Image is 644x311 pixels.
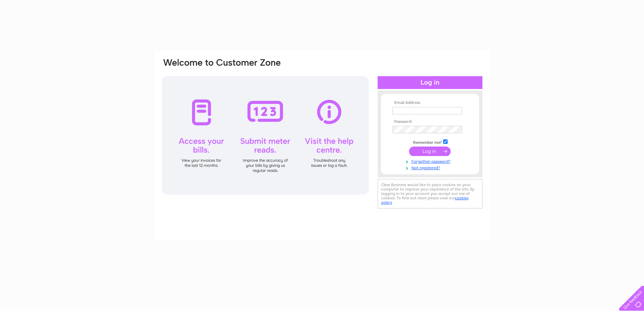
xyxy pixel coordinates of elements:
[391,101,469,105] th: Email Address:
[392,158,469,164] a: Forgotten password?
[409,147,451,156] input: Submit
[381,196,469,205] a: cookies policy
[378,179,482,208] div: Clear Business would like to place cookies on your computer to improve your experience of the sit...
[391,138,469,145] td: Remember me?
[391,119,469,124] th: Password:
[392,164,469,171] a: Not registered?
